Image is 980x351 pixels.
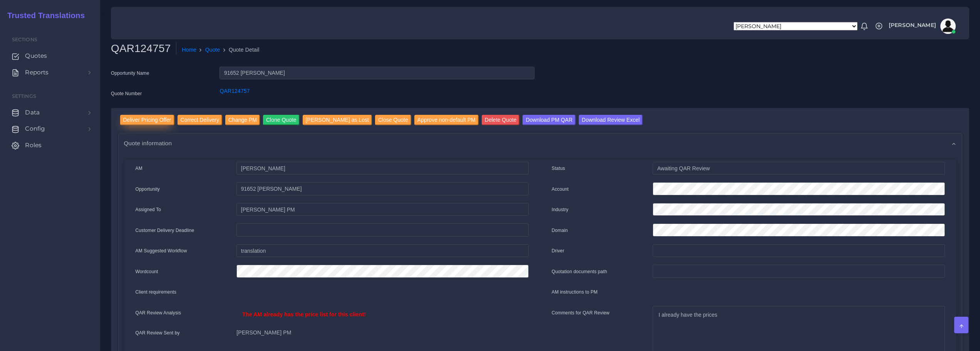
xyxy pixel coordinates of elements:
[178,115,222,125] input: Correct Delivery
[889,22,936,28] span: [PERSON_NAME]
[6,64,94,81] a: Reports
[552,186,569,193] label: Account
[136,247,187,254] label: AM Suggested Workflow
[303,115,372,125] input: [PERSON_NAME] as Lost
[552,165,565,172] label: Status
[111,70,149,77] label: Opportunity Name
[375,115,411,125] input: Close Quote
[6,48,94,64] a: Quotes
[136,309,181,316] label: QAR Review Analysis
[552,268,607,275] label: Quotation documents path
[119,133,962,153] div: Quote information
[25,108,40,117] span: Data
[552,247,565,254] label: Driver
[940,18,956,34] img: avatar
[136,165,142,172] label: AM
[263,115,300,125] input: Clone Quote
[124,139,172,148] span: Quote information
[482,115,520,125] input: Delete Quote
[552,206,569,213] label: Industry
[136,227,194,234] label: Customer Delivery Deadline
[182,46,196,54] a: Home
[552,289,598,296] label: AM instructions to PM
[885,18,958,34] a: [PERSON_NAME]avatar
[12,93,36,99] span: Settings
[6,137,94,153] a: Roles
[25,124,45,133] span: Config
[120,115,174,125] input: Deliver Pricing Offer
[12,37,37,42] span: Sections
[225,115,260,125] input: Change PM
[242,311,523,319] p: The AM already has the price list for this client!
[236,329,528,337] p: [PERSON_NAME] PM
[236,203,528,216] input: pm
[205,46,220,54] a: Quote
[552,227,568,234] label: Domain
[111,90,142,97] label: Quote Number
[220,46,260,54] li: Quote Detail
[136,289,177,296] label: Client requirements
[579,115,643,125] input: Download Review Excel
[111,42,176,55] h2: QAR124757
[6,121,94,137] a: Config
[2,9,85,22] a: Trusted Translations
[25,52,47,60] span: Quotes
[219,88,250,94] a: QAR124757
[25,141,42,149] span: Roles
[136,206,161,213] label: Assigned To
[523,115,575,125] input: Download PM QAR
[552,309,610,316] label: Comments for QAR Review
[414,115,479,125] input: Approve non-default PM
[136,268,158,275] label: Wordcount
[2,11,85,20] h2: Trusted Translations
[136,186,160,193] label: Opportunity
[136,329,180,336] label: QAR Review Sent by
[25,68,49,77] span: Reports
[6,104,94,121] a: Data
